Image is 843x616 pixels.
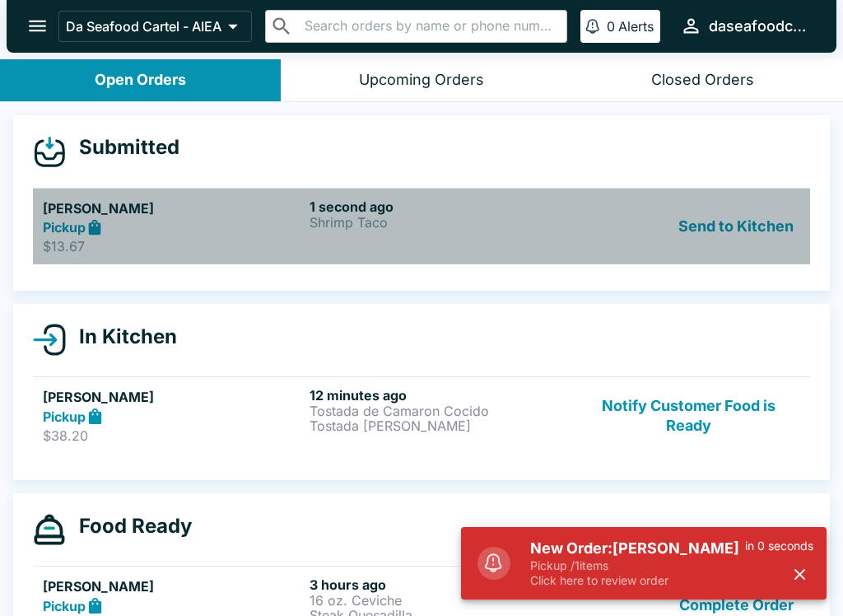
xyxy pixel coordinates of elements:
[310,387,570,404] h6: 12 minutes ago
[673,8,817,44] button: daseafoodcartel
[66,135,179,160] h4: Submitted
[43,198,303,218] h5: [PERSON_NAME]
[607,18,615,35] p: 0
[95,71,186,90] div: Open Orders
[359,71,484,90] div: Upcoming Orders
[530,558,745,573] p: Pickup / 1 items
[43,427,303,444] p: $38.20
[33,376,810,454] a: [PERSON_NAME]Pickup$38.2012 minutes agoTostada de Camaron CocidoTostada [PERSON_NAME]Notify Custo...
[66,324,177,349] h4: In Kitchen
[530,539,745,558] h5: New Order: [PERSON_NAME]
[310,404,570,418] p: Tostada de Camaron Cocido
[310,576,570,593] h6: 3 hours ago
[43,408,86,425] strong: Pickup
[66,514,192,539] h4: Food Ready
[651,71,754,90] div: Closed Orders
[300,15,560,38] input: Search orders by name or phone number
[310,215,570,230] p: Shrimp Taco
[577,387,800,444] button: Notify Customer Food is Ready
[310,418,570,433] p: Tostada [PERSON_NAME]
[310,593,570,608] p: 16 oz. Ceviche
[43,598,86,614] strong: Pickup
[66,18,221,35] p: Da Seafood Cartel - AIEA
[672,198,800,255] button: Send to Kitchen
[43,219,86,236] strong: Pickup
[310,198,570,215] h6: 1 second ago
[58,11,252,42] button: Da Seafood Cartel - AIEA
[43,238,303,254] p: $13.67
[33,188,810,265] a: [PERSON_NAME]Pickup$13.671 second agoShrimp TacoSend to Kitchen
[43,387,303,407] h5: [PERSON_NAME]
[618,18,654,35] p: Alerts
[43,576,303,596] h5: [PERSON_NAME]
[709,16,810,36] div: daseafoodcartel
[16,5,58,47] button: open drawer
[745,539,813,553] p: in 0 seconds
[530,573,745,588] p: Click here to review order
